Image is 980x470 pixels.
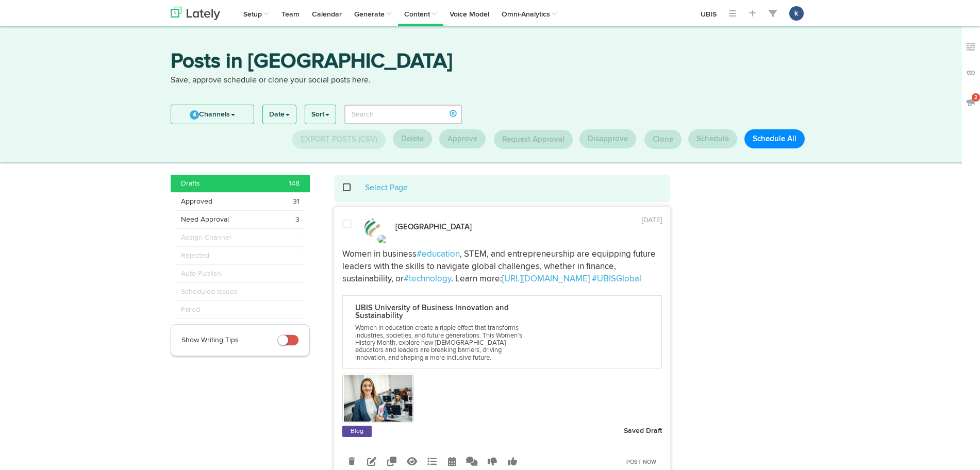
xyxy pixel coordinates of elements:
span: , STEM, and entrepreneurship are equipping future leaders with the skills to navigate global chal... [342,250,658,283]
a: 4Channels [171,105,254,124]
span: Show Writing Tips [181,337,239,344]
img: announcements_off.svg [966,97,976,107]
img: logo_lately_bg_light.svg [171,7,220,20]
span: Need Approval [181,214,229,225]
a: #UBISGlobal [592,275,641,283]
a: Sort [305,105,336,124]
img: K2Q0UqMORsiBuVkuQYRP [344,375,412,422]
time: [DATE] [642,216,662,224]
span: Request Approval [502,136,564,143]
span: . Learn more: [451,275,502,283]
a: Blog [348,426,366,437]
img: keywords_off.svg [966,42,976,52]
span: - [297,268,300,279]
a: #education [417,250,460,259]
button: Schedule [688,129,737,148]
img: twitter-x.svg [376,234,389,244]
span: Scheduled Issues [181,287,238,297]
button: Delete [393,129,432,148]
span: Rejected [181,250,209,261]
span: - [297,287,300,297]
span: - [297,232,300,243]
span: Clone [653,136,673,143]
span: Approved [181,196,212,207]
span: Women in education create a ripple effect that transforms industries, societies, and future gener... [355,325,522,361]
button: Schedule All [744,129,805,148]
span: Assign Channel [181,232,231,243]
strong: [GEOGRAPHIC_DATA] [395,223,472,231]
span: - [297,305,300,315]
button: Disapprove [579,129,636,148]
span: - [297,250,300,261]
button: Clone [644,130,682,149]
span: 148 [289,178,300,189]
span: Drafts [181,178,200,189]
span: Auto Publish [181,268,221,279]
img: LSGxZeQS_normal.jpg [359,215,385,241]
span: Women in business [342,250,417,259]
img: links_off.svg [966,68,976,78]
button: Approve [439,129,486,148]
p: UBIS University of Business Innovation and Sustainability [355,304,533,320]
a: #technology [404,275,451,283]
button: Request Approval [494,130,573,149]
span: Failed [181,305,200,315]
button: k [789,6,804,21]
span: 31 [293,196,300,207]
span: 2 [972,93,980,102]
h3: Posts in [GEOGRAPHIC_DATA] [171,52,810,75]
iframe: Abre un widget desde donde se puede obtener más información [908,439,970,465]
p: Save, approve schedule or clone your social posts here. [171,75,810,87]
a: Date [263,105,296,124]
a: [URL][DOMAIN_NAME] [502,275,590,283]
strong: Saved Draft [624,427,662,434]
a: Post Now [621,455,662,469]
input: Search [344,105,462,124]
span: 3 [295,214,300,225]
a: Select Page [365,184,408,192]
button: Export Posts (CSV) [292,130,386,149]
span: 4 [190,110,199,120]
